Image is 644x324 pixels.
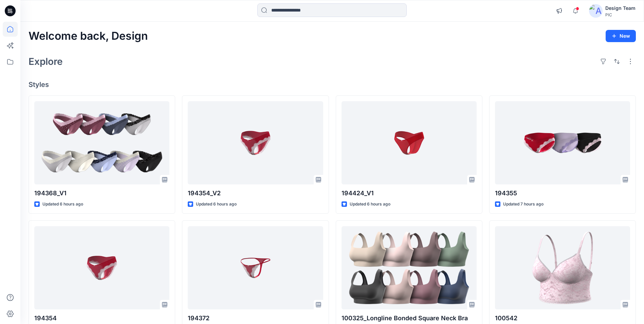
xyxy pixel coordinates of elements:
h2: Welcome back, Design [29,30,148,42]
p: 100542 [495,313,630,323]
a: 194354 [34,226,169,309]
p: 100325_Longline Bonded Square Neck Bra [342,313,477,323]
p: Updated 6 hours ago [42,201,83,208]
h4: Styles [29,80,636,89]
p: 194372 [188,313,323,323]
div: PIC [605,12,636,17]
a: 194372 [188,226,323,309]
p: Updated 7 hours ago [503,201,544,208]
h2: Explore [29,56,63,67]
p: 194368_V1 [34,188,169,198]
p: 194354 [34,313,169,323]
a: 194368_V1 [34,101,169,184]
p: 194355 [495,188,630,198]
p: 194424_V1 [342,188,477,198]
p: Updated 6 hours ago [350,201,390,208]
a: 194354_V2 [188,101,323,184]
p: 194354_V2 [188,188,323,198]
p: Updated 6 hours ago [196,201,237,208]
a: 194355 [495,101,630,184]
a: 100325_Longline Bonded Square Neck Bra [342,226,477,309]
a: 194424_V1 [342,101,477,184]
div: Design Team [605,4,636,12]
a: 100542 [495,226,630,309]
img: avatar [589,4,603,18]
button: New [606,30,636,42]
